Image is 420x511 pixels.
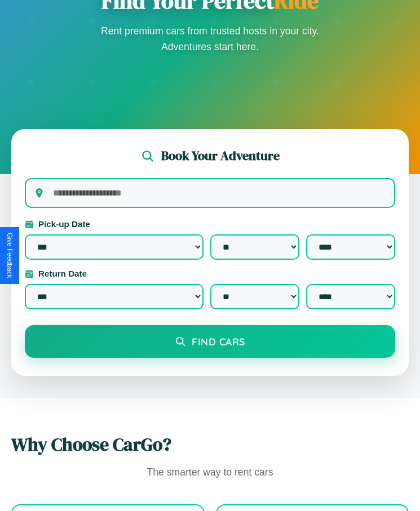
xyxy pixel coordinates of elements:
label: Pick-up Date [25,219,395,229]
div: Give Feedback [6,233,14,278]
p: The smarter way to rent cars [11,464,409,482]
p: Rent premium cars from trusted hosts in your city. Adventures start here. [98,23,323,55]
label: Return Date [25,269,395,278]
button: Find Cars [25,325,395,358]
h2: Book Your Adventure [161,147,280,165]
h2: Why Choose CarGo? [11,432,409,457]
